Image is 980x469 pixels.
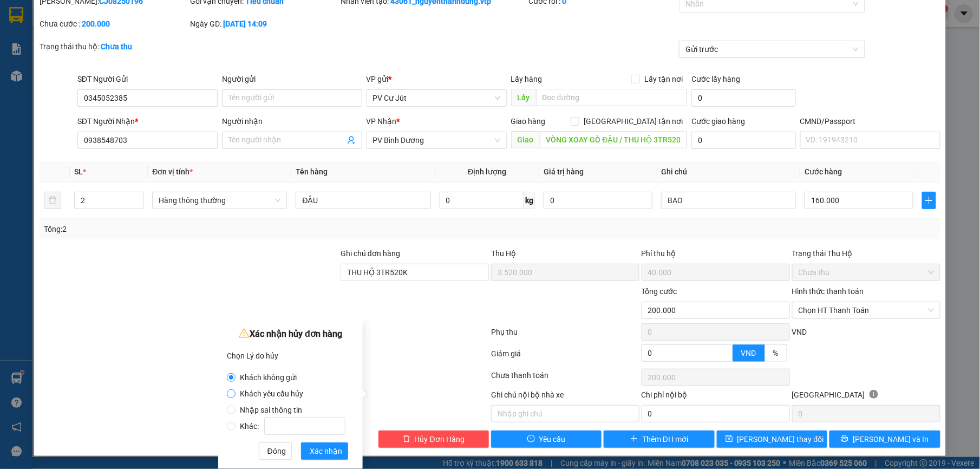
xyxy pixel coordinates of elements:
[415,433,465,445] span: Hủy Đơn Hàng
[800,115,940,127] div: CMND/Passport
[685,41,858,57] span: Gửi trước
[40,18,188,30] div: Chưa cước :
[296,192,430,209] input: VD: Bàn, Ghế
[544,167,584,176] span: Giá trị hàng
[726,435,733,444] span: save
[691,75,740,83] label: Cước lấy hàng
[222,73,362,85] div: Người gửi
[642,287,677,296] span: Tổng cước
[630,435,638,444] span: plus
[44,223,378,235] div: Tổng: 2
[922,192,936,209] button: plus
[83,75,100,91] span: Nơi nhận:
[40,41,225,53] div: Trạng thái thu hộ:
[222,115,362,127] div: Người nhận
[527,435,535,444] span: exclamation-circle
[853,433,929,445] span: [PERSON_NAME] và In
[468,167,506,176] span: Định lượng
[373,132,500,148] span: PV Bình Dương
[341,249,400,258] label: Ghi chú đơn hàng
[109,41,153,49] span: CJ08250197
[841,435,848,444] span: printer
[792,328,807,336] span: VND
[511,75,543,83] span: Lấy hàng
[511,131,540,148] span: Giao
[870,390,878,399] span: info-circle
[378,431,489,448] button: deleteHủy Đơn Hàng
[310,445,342,457] span: Xác nhận
[341,264,489,281] input: Ghi chú đơn hàng
[792,389,940,405] div: [GEOGRAPHIC_DATA]
[640,73,687,85] span: Lấy tận nơi
[152,167,193,176] span: Đơn vị tính
[792,287,864,296] label: Hình thức thanh toán
[737,433,824,445] span: [PERSON_NAME] thay đổi
[490,348,641,367] div: Giảm giá
[301,442,348,460] button: Xác nhận
[511,117,546,126] span: Giao hàng
[236,406,306,414] span: Nhập sai thông tin
[11,24,25,51] img: logo
[539,433,566,445] span: Yêu cầu
[490,326,641,345] div: Phụ thu
[28,17,88,58] strong: CÔNG TY TNHH [GEOGRAPHIC_DATA] 214 QL13 - P.26 - Q.BÌNH THẠNH - TP HCM 1900888606
[223,19,267,28] b: [DATE] 14:09
[691,117,745,126] label: Cước giao hàng
[799,302,934,318] span: Chọn HT Thanh Toán
[642,247,790,264] div: Phí thu hộ
[77,115,218,127] div: SĐT Người Nhận
[579,115,687,127] span: [GEOGRAPHIC_DATA] tận nơi
[227,326,354,342] div: Xác nhận hủy đơn hàng
[661,192,796,209] input: Ghi Chú
[604,431,714,448] button: plusThêm ĐH mới
[642,389,790,405] div: Chi phí nội bộ
[367,73,507,85] div: VP gửi
[74,167,83,176] span: SL
[44,192,61,209] button: delete
[642,433,688,445] span: Thêm ĐH mới
[37,65,126,73] strong: BIÊN NHẬN GỬI HÀNG HOÁ
[536,89,688,106] input: Dọc đường
[236,373,301,382] span: Khách không gửi
[829,431,940,448] button: printer[PERSON_NAME] và In
[491,249,516,258] span: Thu Hộ
[267,445,286,457] span: Đóng
[657,161,800,183] th: Ghi chú
[923,196,936,205] span: plus
[490,369,641,388] div: Chưa thanh toán
[511,89,536,106] span: Lấy
[403,435,410,444] span: delete
[347,136,356,145] span: user-add
[159,192,280,209] span: Hàng thông thường
[491,431,602,448] button: exclamation-circleYêu cầu
[491,389,639,405] div: Ghi chú nội bộ nhà xe
[691,132,795,149] input: Cước giao hàng
[101,42,132,51] b: Chưa thu
[296,167,328,176] span: Tên hàng
[540,131,688,148] input: Dọc đường
[239,328,250,338] span: warning
[227,348,354,364] div: Chọn Lý do hủy
[792,247,940,259] div: Trạng thái Thu Hộ
[491,405,639,422] input: Nhập ghi chú
[373,90,500,106] span: PV Cư Jút
[103,49,153,57] span: 14:21:38 [DATE]
[236,389,308,398] span: Khách yêu cầu hủy
[691,89,795,107] input: Cước lấy hàng
[805,167,842,176] span: Cước hàng
[259,442,292,460] button: Đóng
[82,19,110,28] b: 200.000
[11,75,22,91] span: Nơi gửi:
[37,76,61,82] span: PV Cư Jút
[524,192,535,209] span: kg
[77,73,218,85] div: SĐT Người Gửi
[190,18,338,30] div: Ngày GD:
[799,264,934,281] span: Chưa thu
[717,431,827,448] button: save[PERSON_NAME] thay đổi
[741,349,756,357] span: VND
[367,117,397,126] span: VP Nhận
[264,418,345,435] input: Khác:
[773,349,779,357] span: %
[236,422,350,431] span: Khác:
